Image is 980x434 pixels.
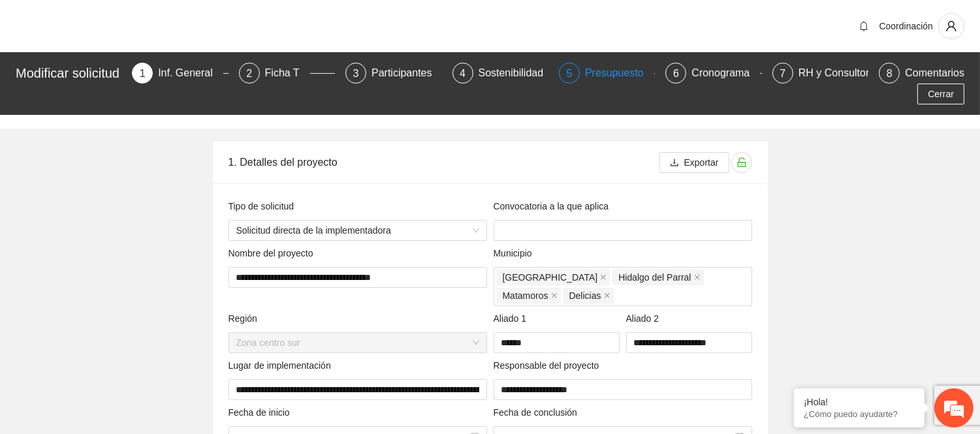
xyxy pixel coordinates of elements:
[780,68,785,79] span: 7
[731,152,752,173] button: unlock
[239,63,335,84] div: 2Ficha T
[229,405,312,421] span: Fecha de inicio
[659,152,729,173] button: downloadExportar
[371,63,443,84] div: Participantes
[229,246,336,262] span: Nombre del proyecto
[497,288,561,303] span: Matamoros
[938,13,964,39] button: user
[854,21,874,31] span: bell
[68,67,219,84] div: Chatee con nosotros ahora
[559,63,655,84] div: 5Presupuesto
[140,68,146,79] span: 1
[670,158,679,168] span: download
[236,221,479,240] span: Solicitud directa de la implementadora
[939,20,964,32] span: user
[229,358,353,374] span: Lugar de implementación
[246,68,252,79] span: 2
[345,63,441,84] div: 3Participantes
[494,199,631,215] span: Convocatoria a la que aplica
[132,63,228,84] div: 1Inf. General
[494,405,599,421] span: Fecha de conclusión
[503,270,598,285] span: [GEOGRAPHIC_DATA]
[7,292,249,338] textarea: Escriba su mensaje y pulse “Intro”
[265,63,310,84] div: Ficha T
[887,68,893,79] span: 8
[16,63,124,84] div: Modificar solicitud
[503,288,548,303] span: Matamoros
[567,68,573,79] span: 5
[236,333,479,352] span: Zona centro sur
[214,7,245,38] div: Minimizar ventana de chat en vivo
[460,68,466,79] span: 4
[551,292,558,299] span: close
[732,157,751,168] span: unlock
[928,87,954,101] span: Cerrar
[905,63,964,84] div: Comentarios
[494,311,548,327] span: Aliado 1
[585,63,654,84] div: Presupuesto
[494,246,554,262] span: Municipio
[673,68,679,79] span: 6
[665,63,761,84] div: 6Cronograma
[497,270,610,285] span: Chihuahua
[612,270,703,285] span: Hidalgo del Parral
[626,311,681,327] span: Aliado 2
[772,63,868,84] div: 7RH y Consultores
[694,274,701,281] span: close
[604,292,610,299] span: close
[618,270,691,285] span: Hidalgo del Parral
[229,144,659,181] div: 1. Detalles del proyecto
[600,274,607,281] span: close
[879,63,964,84] div: 8Comentarios
[853,16,874,37] button: bell
[804,397,915,407] div: ¡Hola!
[691,63,760,84] div: Cronograma
[569,288,601,303] span: Delicias
[879,21,934,31] span: Coordinación
[452,63,548,84] div: 4Sostenibilidad
[917,84,964,104] button: Cerrar
[804,409,915,419] p: ¿Cómo puedo ayudarte?
[684,155,719,170] span: Exportar
[353,68,359,79] span: 3
[229,199,316,215] span: Tipo de solicitud
[479,63,554,84] div: Sostenibilidad
[158,63,223,84] div: Inf. General
[229,311,279,327] span: Región
[798,63,891,84] div: RH y Consultores
[76,142,180,274] span: Estamos en línea.
[563,288,614,303] span: Delicias
[494,358,622,374] span: Responsable del proyecto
